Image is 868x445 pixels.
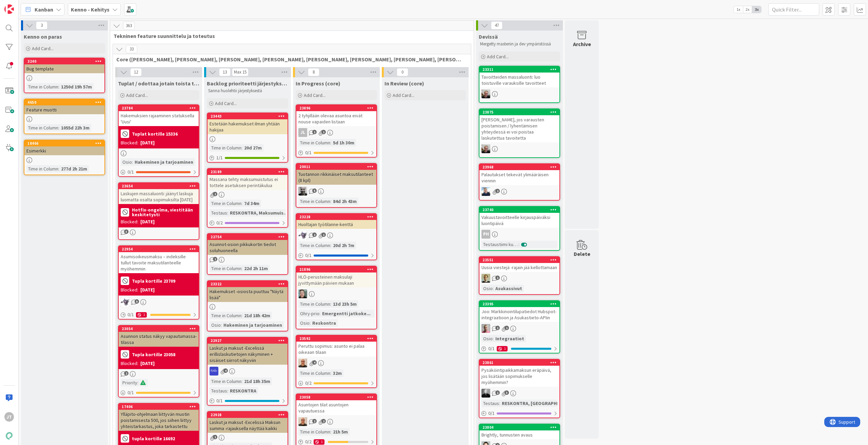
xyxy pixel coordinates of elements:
[241,144,242,151] span: :
[296,379,376,387] div: 0/2
[24,33,62,40] span: Kenno on paras
[116,56,462,63] span: Core (Pasi, Jussi, JaakkoHä, Jyri, Leo, MikkoK, Väinö, MattiH)
[211,169,288,174] div: 23189
[36,21,47,29] span: 3
[296,400,376,415] div: Asuntojen tilat asuntojen vapautuessa
[208,175,288,190] div: Massana tehty maksumuistutus ei tottele asetuksen perintäkulua
[494,285,524,292] div: Asukassivut
[71,6,110,13] b: Kenno - Kehitys
[137,379,138,386] span: :
[479,109,559,115] div: 23875
[330,139,331,146] span: :
[242,200,261,207] div: 7d 34m
[124,229,129,234] span: 3
[479,344,559,353] div: 0/11
[495,390,500,395] span: 1
[208,234,288,240] div: 22754
[227,209,228,217] span: :
[482,110,559,115] div: 23875
[121,218,138,225] div: Blocked:
[119,326,199,332] div: 23054
[24,99,104,114] div: 4650Feature muotti
[488,345,495,352] span: 0 / 1
[216,219,223,226] span: 0 / 2
[228,387,258,395] div: RESKONTRA
[298,369,330,377] div: Time in Column
[482,258,559,262] div: 23551
[319,310,320,317] span: :
[574,250,590,258] div: Delete
[216,397,223,404] span: 0 / 1
[479,366,559,387] div: Pysäköintipaikkamaksun eräpäivä, jos lisätään sopimukselle myöhemmin?
[321,232,326,237] span: 1
[320,310,372,317] div: Emergentti jatkoke...
[24,58,104,64] div: 3240
[488,410,495,417] span: 0 / 1
[330,198,331,205] span: :
[479,33,498,40] span: Devissä
[126,45,137,53] span: 33
[208,287,288,302] div: Hakemukset -osiosta puuttuu "Näytä lisää"
[119,310,199,319] div: 0/11
[208,240,288,255] div: Asunnot-osion pikkukortin tiedot soluhuoneella
[479,263,559,272] div: Uusia viestejä -rajain jää kellottamaan
[479,164,559,170] div: 23968
[130,68,142,76] span: 12
[123,22,135,30] span: 363
[132,352,175,357] b: Tupla kortille 23058
[734,6,743,13] span: 1x
[296,289,376,298] div: VP
[481,285,493,292] div: Osio
[479,164,559,185] div: 23968Palautukset tekevät ylimääräisen viennin
[479,66,559,87] div: 23311Tavoitteiden massaluonti: luo toistuville varauksille tavoitteet
[482,207,559,212] div: 23740
[210,200,241,207] div: Time in Column
[114,33,465,39] span: Tekninen feature suunnittelu ja toteutus
[296,266,376,287] div: 21896HLÖ-perusteinen maksulaji jyvittymään päivien mukaan
[4,412,14,422] div: JT
[241,378,242,385] span: :
[121,139,138,146] div: Blocked:
[752,6,761,13] span: 3x
[127,389,134,396] span: 0 / 1
[210,367,218,376] img: RS
[299,395,376,400] div: 23058
[121,298,130,306] img: LM
[481,400,499,407] div: Testaus
[479,230,559,239] div: PH
[481,274,490,283] img: ML
[221,321,222,329] span: :
[208,88,287,94] p: Sanna huolehtii järjestyksestä
[312,232,317,237] span: 2
[331,300,358,308] div: 13d 23h 5m
[208,338,288,365] div: 22927Laskut ja maksut -Excelissä erillislaskutietojen näkyminen + sisäiset siirrot näkyviin
[495,276,500,280] span: 1
[296,170,376,185] div: Tuotannon rikkinäiset maksutilanteet (8 kpl)
[132,158,133,166] span: :
[24,58,104,73] div: 3240Bug template
[495,326,500,330] span: 1
[331,369,343,377] div: 32m
[500,400,578,407] div: RESKONTRA, [GEOGRAPHIC_DATA]
[481,241,518,248] div: Testaustiimi kurkkaa
[481,324,490,333] img: HJ
[296,220,376,229] div: Huoltajan työtilanne-kenttä
[208,119,288,134] div: Estetään hakemukset ilman yhtään hakijaa
[215,100,237,106] span: Add Card...
[140,139,155,146] div: [DATE]
[121,360,138,367] div: Blocked:
[119,410,199,431] div: Ylläpito-ohjelmaan liittyvän muotin poistamisesta 500, jos siihen liittyy yhteistarkastus, joka t...
[296,342,376,357] div: Peruttu sopimus: asunto ei palaa oikeaan tilaan
[222,321,284,329] div: Hakeminen ja tarjoaminen
[119,183,199,204] div: 23654Laskujen massaluonti: jäänyt laskuja luomatta osalta sopimuksilta [DATE]
[24,146,104,155] div: Esimerkki
[119,252,199,273] div: Asumisoikeusmaksu – indeksille tullut tavoite maksutilanteelle myöhemmin
[482,67,559,72] div: 23311
[305,149,312,156] span: 0 / 1
[479,144,559,153] div: JH
[743,6,752,13] span: 2x
[26,83,58,90] div: Time in Column
[505,326,509,330] span: 1
[331,139,356,146] div: 5d 1h 30m
[219,68,231,76] span: 13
